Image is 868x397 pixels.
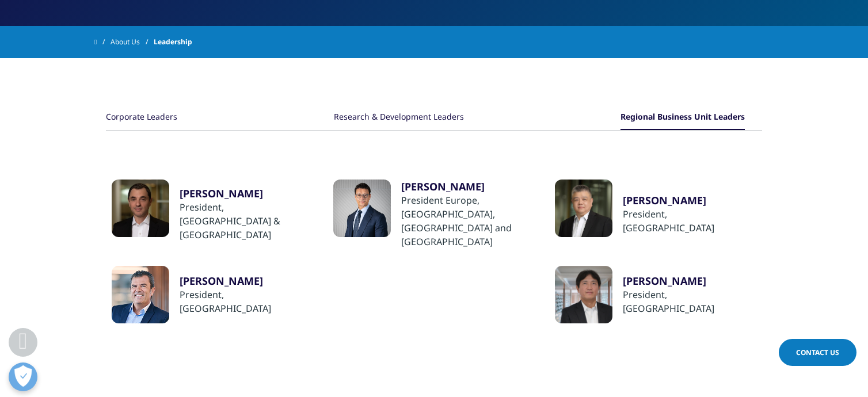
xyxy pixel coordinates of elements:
[620,105,745,130] button: Regional Business Unit Leaders
[623,207,756,235] div: ​President, [GEOGRAPHIC_DATA]
[106,105,177,130] button: Corporate Leaders
[623,193,756,207] a: [PERSON_NAME]
[779,339,856,366] a: Contact Us
[796,348,839,357] span: Contact Us
[623,274,756,288] a: [PERSON_NAME]
[9,362,37,391] button: Open Preferences
[180,274,313,288] a: ​[PERSON_NAME]
[111,32,154,52] a: About Us
[401,180,535,193] a: ​[PERSON_NAME]
[180,288,313,315] div: ​President, [GEOGRAPHIC_DATA]
[154,32,192,52] span: Leadership
[180,200,313,242] div: ​President, [GEOGRAPHIC_DATA] & [GEOGRAPHIC_DATA]
[334,105,464,130] button: Research & Development Leaders
[401,193,535,249] div: President Europe, [GEOGRAPHIC_DATA], [GEOGRAPHIC_DATA] and [GEOGRAPHIC_DATA]
[623,288,756,315] div: President, [GEOGRAPHIC_DATA]
[180,186,313,200] a: [PERSON_NAME]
